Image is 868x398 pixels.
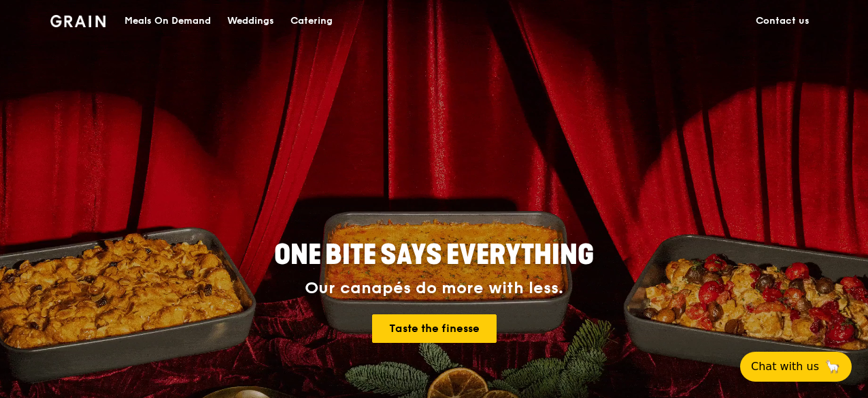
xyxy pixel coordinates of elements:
span: 🦙 [824,359,841,375]
button: Chat with us🦙 [740,352,852,382]
a: Taste the finesse [372,314,497,343]
div: Catering [290,1,333,42]
span: Chat with us [751,359,819,375]
a: Catering [282,1,341,42]
a: Contact us [748,1,818,42]
div: Our canapés do more with less. [189,279,679,298]
span: ONE BITE SAYS EVERYTHING [274,239,594,271]
div: Weddings [227,1,274,42]
img: Grain [50,15,105,27]
a: Weddings [219,1,282,42]
div: Meals On Demand [124,1,211,42]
